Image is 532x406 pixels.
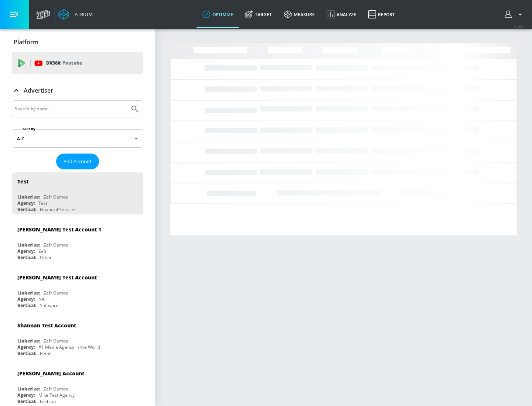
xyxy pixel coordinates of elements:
div: Zefr Demos [44,290,68,296]
div: Retail [40,350,51,357]
div: Test [17,178,28,185]
input: Search by name [15,104,127,114]
div: Linked as: [17,242,40,248]
div: [PERSON_NAME] Test Account 1Linked as:Zefr DemosAgency:ZefrVertical:Other [12,220,143,262]
label: Sort By [21,127,37,131]
div: Zefr Demos [44,194,68,200]
div: [PERSON_NAME] Test AccountLinked as:Zefr DemosAgency:NAVertical:Software [12,268,143,310]
div: Financial Services [40,206,76,213]
div: NA [38,296,45,302]
a: optimize [197,1,239,28]
div: [PERSON_NAME] Test Account [17,274,97,281]
div: Vertical: [17,206,36,213]
a: Report [362,1,401,28]
div: DV360: Youtube [12,52,143,74]
div: Shannan Test AccountLinked as:Zefr DemosAgency:#1 Media Agency in the WorldVertical:Retail [12,316,143,358]
div: TestLinked as:Zefr DemosAgency:TestVertical:Financial Services [12,172,143,214]
a: Analyze [321,1,362,28]
div: Vertical: [17,398,36,405]
div: Zefr Demos [44,386,68,392]
span: Add Account [64,157,92,166]
p: DV360: [46,59,82,67]
div: Other [40,254,52,261]
a: Target [239,1,278,28]
div: Test [38,200,47,206]
div: A-Z [12,129,143,148]
div: Software [40,302,58,309]
a: Atrium [58,9,93,20]
button: Add Account [56,154,99,169]
div: Linked as: [17,290,40,296]
div: Zefr Demos [44,242,68,248]
span: v 4.25.4 [514,24,525,28]
div: Advertiser [12,80,143,101]
div: Mike Test Agency [38,392,75,398]
div: Agency: [17,248,35,254]
div: Atrium [72,11,93,18]
div: #1 Media Agency in the World [38,344,100,350]
div: Linked as: [17,194,40,200]
div: [PERSON_NAME] Account [17,370,84,377]
div: Zefr Demos [44,338,68,344]
p: Platform [14,38,38,46]
div: Vertical: [17,350,36,357]
p: Advertiser [24,86,53,94]
a: measure [278,1,321,28]
div: Linked as: [17,338,40,344]
p: Youtube [62,59,82,67]
div: Linked as: [17,386,40,392]
div: Agency: [17,344,35,350]
div: Agency: [17,296,35,302]
div: Shannan Test Account [17,322,76,329]
div: Platform [12,32,143,52]
div: Zefr [38,248,47,254]
div: Vertical: [17,254,36,261]
div: Agency: [17,200,35,206]
div: [PERSON_NAME] Test Account 1 [17,226,101,233]
div: Vertical: [17,302,36,309]
div: Agency: [17,392,35,398]
div: Fashion [40,398,56,405]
